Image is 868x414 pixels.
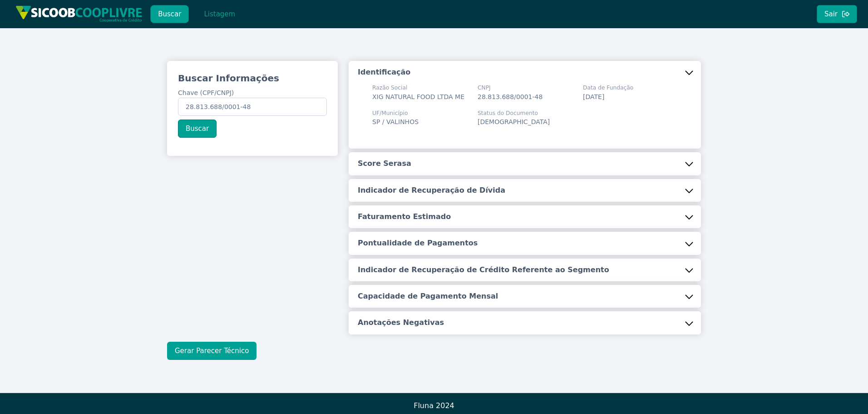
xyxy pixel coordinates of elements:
span: CNPJ [478,84,542,92]
button: Identificação [349,61,701,84]
span: Chave (CPF/CNPJ) [178,89,234,96]
button: Capacidade de Pagamento Mensal [349,285,701,308]
span: Data de Fundação [583,84,633,92]
span: Fluna 2024 [414,401,454,410]
h5: Indicador de Recuperação de Crédito Referente ao Segmento [358,265,609,275]
button: Buscar [150,5,189,23]
button: Faturamento Estimado [349,205,701,228]
button: Gerar Parecer Técnico [167,342,256,360]
span: Status do Documento [478,109,550,117]
button: Score Serasa [349,152,701,175]
button: Buscar [178,120,217,138]
button: Sair [817,5,857,23]
img: img/sicoob_cooplivre.png [15,5,143,22]
h5: Indicador de Recuperação de Dívida [358,185,505,195]
h5: Capacidade de Pagamento Mensal [358,291,498,301]
h5: Score Serasa [358,159,411,169]
span: [DATE] [583,93,604,100]
span: Razão Social [372,84,464,92]
h3: Buscar Informações [178,72,327,85]
h5: Faturamento Estimado [358,212,451,222]
span: UF/Município [372,109,419,117]
span: SP / VALINHOS [372,118,419,125]
span: 28.813.688/0001-48 [478,93,542,100]
button: Pontualidade de Pagamentos [349,232,701,254]
h5: Pontualidade de Pagamentos [358,238,478,248]
button: Indicador de Recuperação de Dívida [349,179,701,202]
span: XIG NATURAL FOOD LTDA ME [372,93,464,100]
button: Indicador de Recuperação de Crédito Referente ao Segmento [349,259,701,281]
span: [DEMOGRAPHIC_DATA] [478,118,550,125]
button: Listagem [196,5,243,23]
button: Anotações Negativas [349,311,701,334]
input: Chave (CPF/CNPJ) [178,98,327,116]
h5: Anotações Negativas [358,318,444,328]
h5: Identificação [358,67,410,77]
